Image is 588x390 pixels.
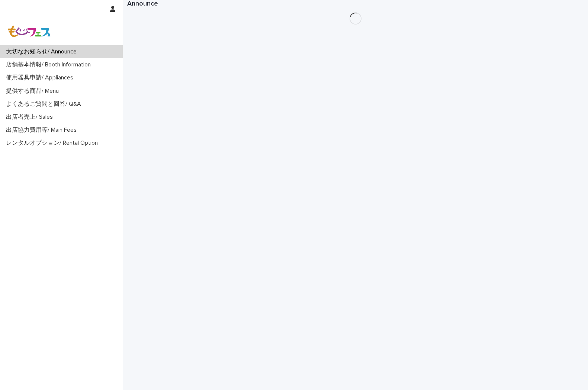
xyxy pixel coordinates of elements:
p: 提供する商品/ Menu [3,88,65,95]
p: 出店者売上/ Sales [3,114,59,121]
p: 店舗基本情報/ Booth Information [3,61,97,68]
img: Z8gcrWHQVC4NX3Wf4olx [6,24,53,39]
p: 使用器具申請/ Appliances [3,74,79,81]
p: 大切なお知らせ/ Announce [3,48,83,55]
p: レンタルオプション/ Rental Option [3,140,104,147]
p: 出店協力費用等/ Main Fees [3,127,83,134]
p: よくあるご質問と回答/ Q&A [3,101,87,108]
